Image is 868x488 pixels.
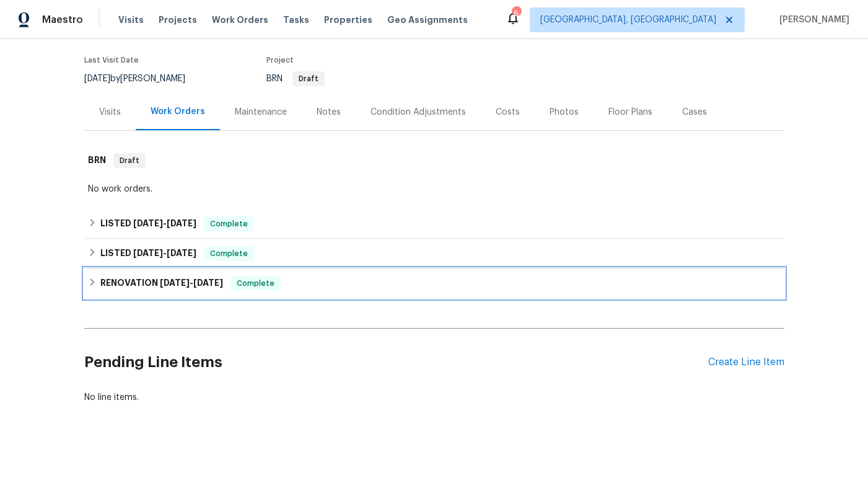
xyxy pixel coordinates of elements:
span: - [133,249,196,257]
h2: Pending Line Items [84,334,708,391]
span: [DATE] [133,249,163,257]
div: Visits [99,106,121,118]
span: BRN [266,74,325,83]
span: - [133,219,196,228]
span: [DATE] [84,74,110,83]
span: - [160,278,223,287]
div: RENOVATION [DATE]-[DATE]Complete [84,268,784,298]
span: [PERSON_NAME] [774,14,849,26]
span: [DATE] [133,219,163,228]
span: Projects [159,14,197,26]
span: [DATE] [167,219,196,228]
div: LISTED [DATE]-[DATE]Complete [84,239,784,268]
span: Project [266,56,294,64]
span: Complete [205,247,253,260]
div: Costs [496,106,520,118]
span: Geo Assignments [387,14,468,26]
div: No line items. [84,391,784,404]
span: Maestro [42,14,83,26]
div: Work Orders [151,105,205,118]
h6: RENOVATION [100,276,223,291]
span: Draft [294,75,323,82]
div: LISTED [DATE]-[DATE]Complete [84,209,784,239]
span: Work Orders [212,14,268,26]
span: Tasks [283,16,309,24]
div: Cases [682,106,707,118]
div: No work orders. [88,183,781,195]
span: Last Visit Date [84,56,139,64]
div: Photos [550,106,579,118]
span: [DATE] [160,278,190,287]
h6: LISTED [100,216,196,231]
div: Notes [317,106,341,118]
div: BRN Draft [84,141,784,180]
h6: BRN [88,153,106,168]
span: Complete [232,277,279,290]
span: [DATE] [193,278,223,287]
span: Draft [115,154,144,167]
div: by [PERSON_NAME] [84,71,200,86]
div: 6 [512,7,520,20]
div: Maintenance [235,106,287,118]
span: Properties [324,14,372,26]
span: [DATE] [167,249,196,257]
span: Visits [118,14,144,26]
span: [GEOGRAPHIC_DATA], [GEOGRAPHIC_DATA] [540,14,716,26]
div: Floor Plans [608,106,652,118]
span: Complete [205,218,253,230]
h6: LISTED [100,246,196,261]
div: Condition Adjustments [370,106,466,118]
div: Create Line Item [708,357,784,368]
